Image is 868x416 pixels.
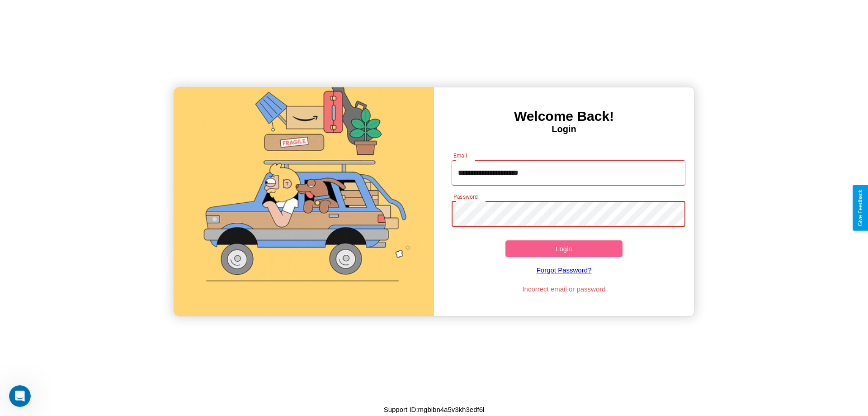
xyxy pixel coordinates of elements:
p: Support ID: mgbibn4a5v3kh3edf6l [384,403,485,416]
a: Forgot Password? [447,257,681,283]
div: Give Feedback [857,190,863,226]
h4: Login [434,124,694,134]
iframe: Intercom live chat [9,385,31,407]
p: Incorrect email or password [447,283,681,295]
button: Login [505,240,623,257]
label: Email [453,152,467,159]
label: Password [453,193,477,201]
h3: Welcome Back! [434,109,694,124]
img: gif [174,87,434,316]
